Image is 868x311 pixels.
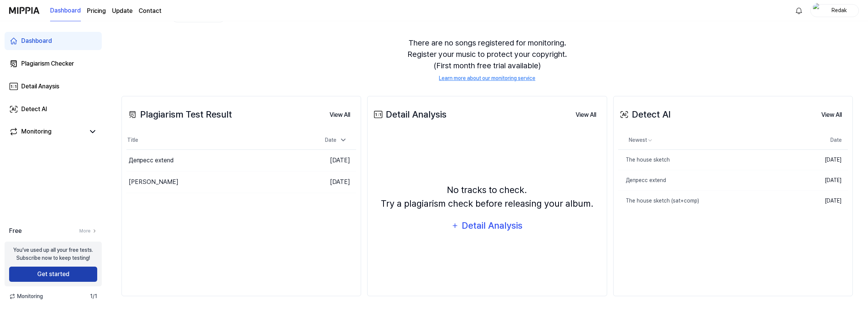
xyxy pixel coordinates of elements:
[804,131,848,149] th: Date
[126,131,299,149] th: Title
[372,108,447,121] div: Detail Analysis
[810,4,859,17] button: profileRedak
[5,77,102,96] a: Detail Anaysis
[129,177,178,187] div: [PERSON_NAME]
[618,156,670,164] div: The house sketch
[5,55,102,73] a: Plagiarism Checker
[461,218,523,233] div: Detail Analysis
[794,6,803,15] img: 알림
[618,176,666,184] div: Депресс extend
[21,36,52,46] div: Dashboard
[13,246,93,262] div: You’ve used up all your free tests. Subscribe now to keep testing!
[90,292,97,300] span: 1 / 1
[570,107,602,123] button: View All
[21,59,74,68] div: Plagiarism Checker
[21,82,59,91] div: Detail Anaysis
[21,105,47,114] div: Detect AI
[618,108,671,121] div: Detect AI
[299,171,356,193] td: [DATE]
[9,267,97,282] button: Get started
[122,28,853,91] div: There are no songs registered for monitoring. Register your music to protect your copyright. (Fir...
[618,170,804,190] a: Депресс extend
[79,228,97,234] a: More
[322,134,350,146] div: Date
[804,149,848,170] td: [DATE]
[439,74,535,82] a: Learn more about our monitoring service
[50,0,81,21] a: Dashboard
[618,191,804,211] a: The house sketch (sat+comp)
[112,6,133,16] a: Update
[21,127,52,136] div: Monitoring
[129,156,174,165] div: Депресс extend
[815,107,848,123] button: View All
[5,100,102,118] a: Detect AI
[87,6,106,16] a: Pricing
[324,107,356,123] button: View All
[9,226,22,236] span: Free
[447,217,528,235] button: Detail Analysis
[813,3,822,18] img: profile
[804,190,848,211] td: [DATE]
[9,127,85,136] a: Monitoring
[9,292,43,300] span: Monitoring
[618,197,699,205] div: The house sketch (sat+comp)
[5,32,102,50] a: Dashboard
[381,183,593,210] div: No tracks to check. Try a plagiarism check before releasing your album.
[824,6,854,14] div: Redak
[299,149,356,171] td: [DATE]
[804,170,848,190] td: [DATE]
[618,150,804,170] a: The house sketch
[139,6,161,16] a: Contact
[126,108,232,121] div: Plagiarism Test Result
